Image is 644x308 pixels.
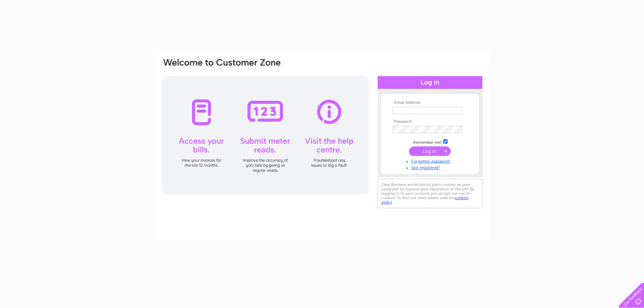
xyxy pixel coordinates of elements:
a: Forgotten password? [392,158,469,164]
input: Submit [409,146,451,156]
td: Remember me? [391,138,469,145]
th: Password: [391,119,469,124]
a: cookies policy [381,195,469,205]
div: Clear Business would like to place cookies on your computer to improve your experience of the sit... [378,179,482,208]
a: Not registered? [392,164,469,170]
th: Email Address: [391,100,469,105]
